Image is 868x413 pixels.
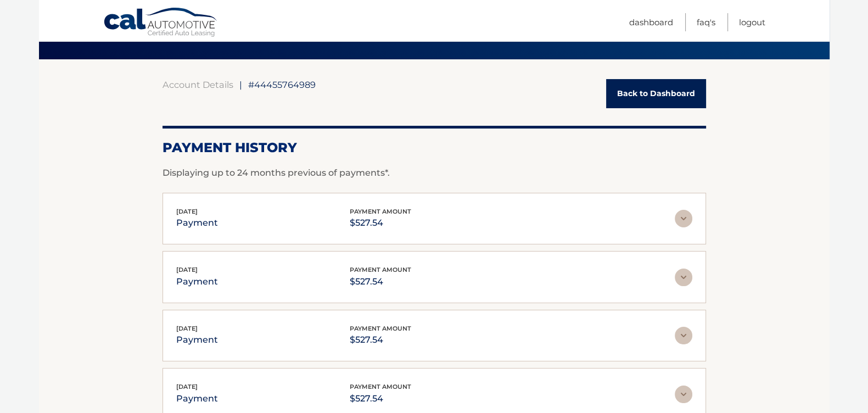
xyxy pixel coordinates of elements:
span: [DATE] [176,325,198,332]
img: accordion-rest.svg [675,327,692,344]
p: payment [176,332,218,348]
h2: Payment History [163,139,706,156]
span: payment amount [350,325,411,332]
span: [DATE] [176,208,198,215]
p: $527.54 [350,332,411,348]
a: Dashboard [629,13,673,31]
p: payment [176,215,218,231]
span: #44455764989 [248,79,316,90]
span: [DATE] [176,266,198,274]
a: Back to Dashboard [606,79,706,108]
img: accordion-rest.svg [675,210,692,227]
a: Cal Automotive [103,7,219,39]
img: accordion-rest.svg [675,269,692,286]
p: $527.54 [350,391,411,406]
span: | [239,79,242,90]
a: Logout [739,13,765,31]
p: payment [176,274,218,289]
a: FAQ's [697,13,715,31]
span: payment amount [350,383,411,390]
span: [DATE] [176,383,198,390]
span: payment amount [350,208,411,215]
p: $527.54 [350,274,411,289]
p: Displaying up to 24 months previous of payments*. [163,166,706,180]
a: Account Details [163,79,233,90]
img: accordion-rest.svg [675,386,692,403]
p: payment [176,391,218,406]
p: $527.54 [350,215,411,231]
span: payment amount [350,266,411,274]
